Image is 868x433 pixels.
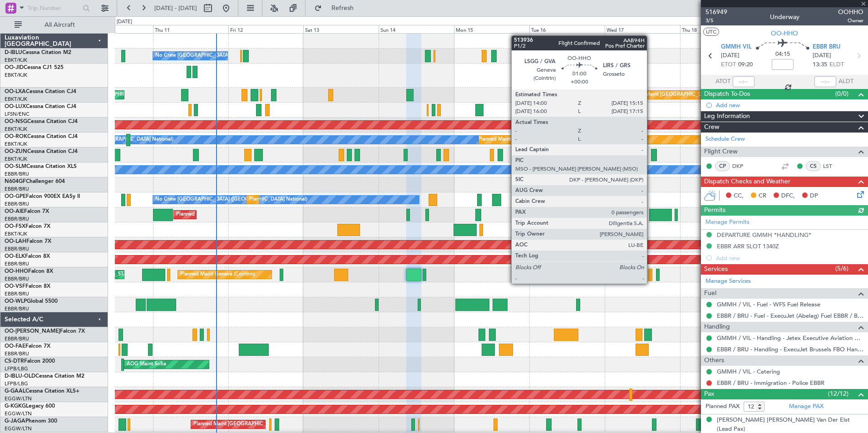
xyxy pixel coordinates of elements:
[789,402,824,411] a: Manage PAX
[5,374,35,379] span: D-IBLU-OLD
[828,389,848,399] span: (12/12)
[717,312,863,320] a: EBBR / BRU - Fuel - ExecuJet (Abelag) Fuel EBBR / BRU
[721,51,740,60] span: [DATE]
[5,359,24,364] span: CS-DTR
[5,389,79,394] a: G-GAALCessna Citation XLS+
[5,365,28,372] a: LFPB/LBG
[303,25,379,33] div: Sat 13
[5,164,77,169] a: OO-SLMCessna Citation XLS
[5,380,28,387] a: LFPB/LBG
[5,284,50,289] a: OO-VSFFalcon 8X
[5,231,27,237] a: EBKT/KJK
[717,368,780,375] a: GMMH / VIL - Catering
[154,4,197,12] span: [DATE] - [DATE]
[5,89,26,94] span: OO-LXA
[5,305,29,312] a: EBBR/BRU
[5,239,26,244] span: OO-LAH
[771,29,798,38] span: OO-HHO
[5,104,76,109] a: OO-LUXCessna Citation CJ4
[738,60,753,69] span: 09:20
[478,133,621,147] div: Planned Maint [GEOGRAPHIC_DATA] ([GEOGRAPHIC_DATA])
[705,135,745,144] a: Schedule Crew
[5,111,30,118] a: LFSN/ENC
[5,89,76,94] a: OO-LXACessna Citation CJ4
[5,119,78,124] a: OO-NSGCessna Citation CJ4
[721,43,752,52] span: GMMH VIL
[813,60,827,69] span: 13:35
[5,194,80,199] a: OO-GPEFalcon 900EX EASy II
[5,65,24,70] span: OO-JID
[228,25,304,33] div: Fri 12
[732,162,753,170] a: DKP
[5,201,29,207] a: EBBR/BRU
[5,149,78,154] a: OO-ZUNCessna Citation CJ4
[127,358,166,371] div: AOG Maint Sofia
[680,25,755,33] div: Thu 18
[770,12,799,22] div: Underway
[5,299,58,304] a: OO-WLPGlobal 5500
[5,261,29,267] a: EBBR/BRU
[5,179,65,184] a: N604GFChallenger 604
[626,88,769,102] div: Planned Maint [GEOGRAPHIC_DATA] ([GEOGRAPHIC_DATA])
[806,161,821,171] div: CS
[835,264,848,273] span: (5/6)
[5,134,27,139] span: OO-ROK
[155,49,307,63] div: No Crew [GEOGRAPHIC_DATA] ([GEOGRAPHIC_DATA] National)
[704,355,724,366] span: Others
[379,25,454,33] div: Sun 14
[605,25,680,33] div: Wed 17
[5,410,32,417] a: EGGW/LTN
[5,335,29,342] a: EBBR/BRU
[5,156,27,162] a: EBKT/KJK
[829,60,844,69] span: ELDT
[813,51,831,60] span: [DATE]
[5,57,27,64] a: EBKT/KJK
[5,164,26,169] span: OO-SLM
[5,254,25,259] span: OO-ELK
[5,50,71,55] a: D-IBLUCessna Citation M2
[5,224,25,229] span: OO-FSX
[5,269,28,274] span: OO-HHO
[5,239,51,244] a: OO-LAHFalcon 7X
[5,126,27,133] a: EBKT/KJK
[704,322,730,332] span: Handling
[717,300,820,308] a: GMMH / VIL - Fuel - WFS Fuel Release
[5,344,25,349] span: OO-FAE
[704,122,720,133] span: Crew
[5,359,55,364] a: CS-DTRFalcon 2000
[704,147,738,157] span: Flight Crew
[721,60,736,69] span: ETOT
[5,403,26,409] span: G-KGKG
[5,344,50,349] a: OO-FAEFalcon 7X
[717,334,863,342] a: GMMH / VIL - Handling - Jetex Executive Aviation GMMH / VIL
[176,208,319,221] div: Planned Maint [GEOGRAPHIC_DATA] ([GEOGRAPHIC_DATA])
[5,284,25,289] span: OO-VSF
[310,1,365,15] button: Refresh
[5,194,26,199] span: OO-GPE
[705,277,751,286] a: Manage Services
[835,89,848,98] span: (0/0)
[5,179,26,184] span: N604GF
[705,402,740,411] label: Planned PAX
[5,216,29,222] a: EBBR/BRU
[5,329,85,334] a: OO-[PERSON_NAME]Falcon 7X
[717,345,863,353] a: EBBR / BRU - Handling - ExecuJet Brussels FBO Handling Abelag
[5,418,57,424] a: G-JAGAPhenom 300
[5,72,27,79] a: EBKT/KJK
[5,209,24,214] span: OO-AIE
[5,209,49,214] a: OO-AIEFalcon 7X
[717,379,824,387] a: EBBR / BRU - Immigration - Police EBBR
[705,7,727,17] span: 516949
[5,395,32,402] a: EGGW/LTN
[715,161,730,171] div: CP
[5,269,53,274] a: OO-HHOFalcon 8X
[249,193,414,207] div: Planned Maint [GEOGRAPHIC_DATA] ([GEOGRAPHIC_DATA] National)
[5,171,29,177] a: EBBR/BRU
[5,119,27,124] span: OO-NSG
[838,7,863,17] span: OOHHO
[10,18,99,32] button: All Aircraft
[153,25,228,33] div: Thu 11
[180,268,255,281] div: Planned Maint Geneva (Cointrin)
[5,389,25,394] span: G-GAAL
[838,17,863,25] span: Owner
